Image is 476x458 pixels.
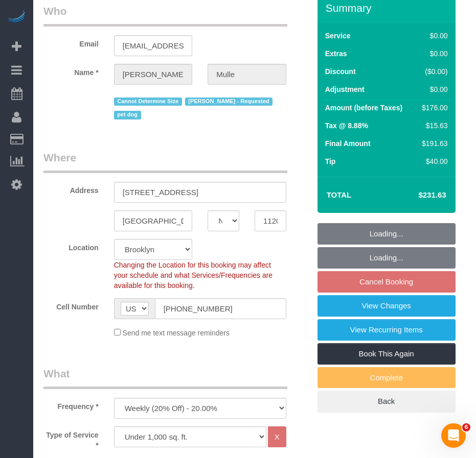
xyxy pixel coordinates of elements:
[418,66,447,77] div: ($0.00)
[325,103,402,113] label: Amount (before Taxes)
[36,298,106,312] label: Cell Number
[43,150,287,173] legend: Where
[255,210,286,231] input: Zip Code
[418,120,447,131] div: $15.63
[43,4,287,27] legend: Who
[326,2,450,14] h3: Summary
[114,261,273,290] span: Changing the Location for this booking may affect your schedule and what Services/Frequencies are...
[123,329,230,337] span: Send me text message reminders
[43,366,287,389] legend: What
[418,138,447,149] div: $191.63
[325,138,371,149] label: Final Amount
[325,66,356,77] label: Discount
[318,295,456,317] a: View Changes
[208,64,286,85] input: Last Name
[318,343,456,365] a: Book This Again
[36,35,106,49] label: Email
[6,10,27,25] img: Automaid Logo
[418,156,447,166] div: $40.00
[318,391,456,412] a: Back
[36,426,106,450] label: Type of Service *
[325,49,347,59] label: Extras
[325,31,351,41] label: Service
[155,298,286,319] input: Cell Number
[36,239,106,253] label: Location
[114,111,141,119] span: pet dog
[418,84,447,94] div: $0.00
[114,35,193,56] input: Email
[36,64,106,78] label: Name *
[114,98,182,106] span: Cannot Determine Size
[325,120,368,131] label: Tax @ 8.88%
[418,49,447,59] div: $0.00
[418,31,447,41] div: $0.00
[318,319,456,341] a: View Recurring Items
[441,423,466,448] iframe: Intercom live chat
[36,182,106,196] label: Address
[114,64,193,85] input: First Name
[325,84,365,94] label: Adjustment
[114,210,193,231] input: City
[185,98,273,106] span: [PERSON_NAME] - Requested
[462,423,470,431] span: 6
[325,156,336,166] label: Tip
[327,190,352,199] strong: Total
[418,103,447,113] div: $176.00
[388,191,446,200] h4: $231.63
[36,398,106,412] label: Frequency *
